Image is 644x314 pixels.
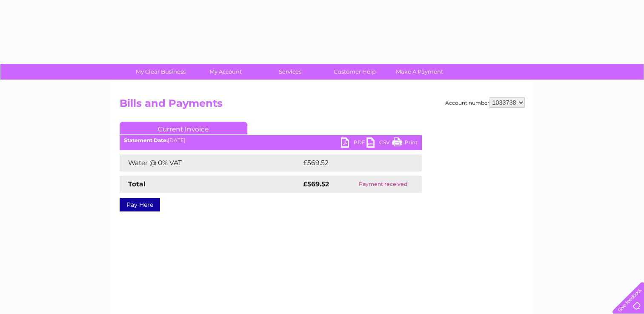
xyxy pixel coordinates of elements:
td: Water @ 0% VAT [120,154,301,171]
strong: Total [128,180,146,188]
h2: Bills and Payments [120,97,525,114]
a: CSV [366,137,392,150]
a: PDF [341,137,366,150]
a: Make A Payment [384,64,455,80]
a: Pay Here [120,198,160,211]
a: My Account [190,64,260,80]
strong: £569.52 [303,180,329,188]
div: [DATE] [120,137,422,143]
b: Statement Date: [124,137,168,143]
div: Account number [445,97,525,108]
a: My Clear Business [126,64,196,80]
a: Customer Help [320,64,390,80]
td: £569.52 [301,154,407,171]
a: Services [255,64,325,80]
td: Payment received [345,176,422,193]
a: Current Invoice [120,122,247,134]
a: Print [392,137,418,150]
